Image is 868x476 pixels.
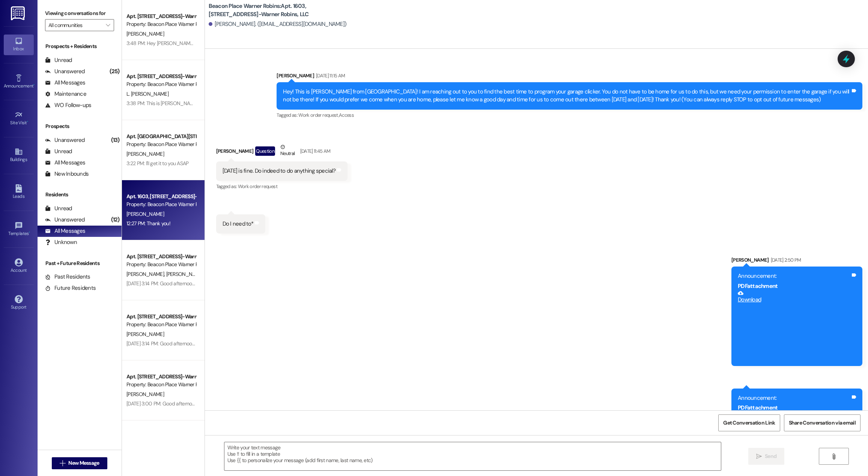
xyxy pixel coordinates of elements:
span: New Message [68,459,99,467]
a: Buildings [4,145,34,166]
div: [DATE] 2:50 PM [769,256,801,264]
div: Tagged as: [216,181,348,192]
div: New Inbounds [45,170,89,178]
div: Apt. 1603, [STREET_ADDRESS]-Warner Robins, LLC [126,193,196,200]
a: Account [4,256,34,276]
span: Work order request , [298,112,339,118]
span: [PERSON_NAME] [126,331,164,337]
div: [PERSON_NAME] [277,72,862,82]
div: [DATE] 11:45 AM [298,147,331,155]
div: Unknown [45,238,77,246]
div: Property: Beacon Place Warner Robins [126,261,196,268]
div: Unanswered [45,68,85,75]
div: Maintenance [45,90,86,98]
a: Templates • [4,219,34,240]
b: PDF attachment [738,282,778,290]
button: Get Conversation Link [718,414,780,431]
span: L. [PERSON_NAME] [126,90,168,97]
div: Apt. [STREET_ADDRESS]-Warner Robins, LLC [126,253,196,261]
div: [DATE] 3:00 PM: Good afternoon! This is a reminder that we need you to complete your renewal leas... [126,400,850,407]
div: Unread [45,205,72,212]
div: Unread [45,56,72,64]
div: All Messages [45,159,85,167]
div: Apt. [STREET_ADDRESS]-Warner Robins, LLC [126,373,196,381]
div: Tagged as: [277,110,862,121]
span: [PERSON_NAME] [126,30,164,37]
span: Send [765,452,776,460]
div: Property: Beacon Place Warner Robins [126,321,196,328]
div: Property: Beacon Place Warner Robins [126,80,196,88]
label: Viewing conversations for [45,8,114,19]
div: Apt. [STREET_ADDRESS]-Warner Robins, LLC [126,12,196,20]
div: All Messages [45,227,85,235]
div: [PERSON_NAME] [216,143,348,161]
span: Access [339,112,354,118]
div: Prospects [38,122,122,130]
span: [PERSON_NAME] [126,271,166,277]
a: Inbox [4,35,34,55]
div: Apt. [STREET_ADDRESS]-Warner Robins, LLC [126,313,196,321]
div: Neutral [279,143,296,159]
button: Share Conversation via email [784,414,860,431]
button: New Message [52,457,107,469]
span: • [33,82,35,87]
div: (13) [109,134,122,146]
a: Leads [4,182,34,202]
div: Apt. [STREET_ADDRESS]-Warner Robins, LLC [126,72,196,80]
span: • [27,119,28,124]
span: Share Conversation via email [789,419,856,427]
span: Get Conversation Link [723,419,775,427]
div: Past Residents [45,273,90,281]
div: Property: Beacon Place Warner Robins [126,381,196,389]
div: Prospects + Residents [38,42,122,50]
a: Site Visit • [4,108,34,129]
span: • [29,230,30,235]
div: (25) [108,66,122,77]
div: Property: Beacon Place Warner Robins [126,200,196,208]
div: Unanswered [45,136,85,144]
div: [DATE] is fine. Do indeed to do anything special? [223,167,335,175]
span: [PERSON_NAME] [126,391,164,398]
i:  [60,460,65,466]
div: Property: Beacon Place Warner Robins [126,20,196,28]
div: Do I need to* [223,220,253,228]
button: Send [748,448,785,465]
div: (12) [109,214,122,226]
img: ResiDesk Logo [11,6,26,20]
span: [PERSON_NAME] [166,271,203,277]
div: All Messages [45,79,85,87]
span: [PERSON_NAME] [126,211,164,217]
div: Unanswered [45,216,85,224]
div: [PERSON_NAME] [731,256,862,267]
div: Property: Beacon Place Warner Robins [126,140,196,148]
div: Future Residents [45,284,96,292]
div: Question [255,146,275,156]
div: WO Follow-ups [45,101,91,109]
div: Announcement: [738,272,850,280]
input: All communities [48,19,102,31]
div: 12:27 PM: Thank you! [126,220,170,227]
span: Work order request [238,183,277,190]
i:  [756,453,762,459]
i:  [831,453,836,459]
div: Apt. [GEOGRAPHIC_DATA][STREET_ADDRESS]-Warner Robins, LLC [126,133,196,140]
div: Residents [38,191,122,199]
div: [DATE] 3:14 PM: Good afternoon! This is a reminder that we need you to complete your renewal leas... [126,340,847,347]
div: Announcement: [738,394,850,402]
b: PDF attachment [738,404,778,411]
div: Unread [45,148,72,155]
iframe: Download https://res.cloudinary.com/residesk/image/upload/v1725994205/ws009mdgbdlflfczxdsd.pdf [738,304,850,360]
b: Beacon Place Warner Robins: Apt. 1603, [STREET_ADDRESS]-Warner Robins, LLC [209,2,359,18]
a: Download [738,290,850,303]
div: Hey! This is [PERSON_NAME] from [GEOGRAPHIC_DATA]! I am reaching out to you to find the best time... [283,88,850,104]
div: Past + Future Residents [38,259,122,267]
i:  [106,22,110,28]
div: 3:22 PM: I'll get it to you ASAP [126,160,189,167]
div: [DATE] 11:15 AM [314,72,345,80]
div: [PERSON_NAME]. ([EMAIL_ADDRESS][DOMAIN_NAME]) [209,20,347,28]
span: [PERSON_NAME] [126,151,164,157]
a: Support [4,293,34,313]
